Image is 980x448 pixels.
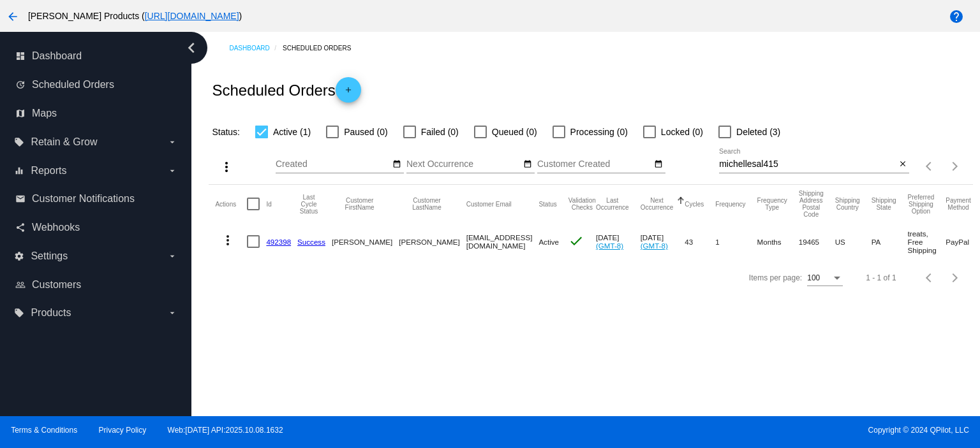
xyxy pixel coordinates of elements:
a: update Scheduled Orders [15,75,177,95]
mat-icon: help [949,9,964,24]
span: Copyright © 2024 QPilot, LLC [501,426,969,435]
input: Next Occurrence [406,159,521,170]
i: equalizer [14,166,24,176]
mat-cell: [PERSON_NAME] [332,223,399,260]
mat-icon: date_range [392,159,401,170]
button: Previous page [917,265,942,291]
mat-select: Items per page: [807,274,843,283]
i: dashboard [15,51,26,61]
a: Web:[DATE] API:2025.10.08.1632 [168,426,283,435]
a: dashboard Dashboard [15,46,177,66]
span: Failed (0) [421,124,459,140]
span: Customer Notifications [32,193,135,205]
mat-header-cell: Actions [215,185,247,223]
span: Dashboard [32,50,82,62]
a: email Customer Notifications [15,189,177,209]
mat-icon: add [341,85,356,101]
mat-cell: treats, Free Shipping [908,223,946,260]
button: Change sorting for PreferredShippingOption [908,194,935,215]
i: people_outline [15,280,26,290]
a: Dashboard [229,38,283,58]
i: local_offer [14,137,24,147]
div: Items per page: [749,273,802,282]
button: Previous page [917,154,942,179]
mat-icon: date_range [523,159,532,170]
button: Change sorting for LastOccurrenceUtc [596,197,629,211]
a: [URL][DOMAIN_NAME] [145,11,239,21]
button: Clear [896,158,909,171]
span: Products [31,307,71,319]
a: map Maps [15,103,177,124]
a: people_outline Customers [15,275,177,295]
mat-icon: more_vert [220,233,235,248]
mat-icon: check [568,233,584,249]
mat-cell: 1 [715,223,757,260]
h2: Scheduled Orders [212,77,360,103]
span: Deleted (3) [736,124,780,140]
a: Privacy Policy [99,426,147,435]
i: arrow_drop_down [167,251,177,261]
span: 100 [807,273,820,282]
a: Terms & Conditions [11,426,77,435]
a: 492398 [266,238,291,246]
button: Change sorting for CustomerFirstName [332,197,387,211]
mat-icon: more_vert [219,159,234,175]
a: (GMT-8) [596,242,623,250]
i: email [15,194,26,204]
i: arrow_drop_down [167,166,177,176]
button: Change sorting for Status [538,200,556,208]
mat-icon: arrow_back [5,9,20,24]
mat-header-cell: Validation Checks [568,185,596,223]
input: Created [276,159,390,170]
button: Change sorting for CustomerLastName [399,197,454,211]
i: local_offer [14,308,24,318]
i: chevron_left [181,38,202,58]
span: Locked (0) [661,124,703,140]
i: update [15,80,26,90]
mat-icon: close [898,159,907,170]
button: Change sorting for ShippingCountry [835,197,860,211]
button: Next page [942,265,968,291]
button: Change sorting for LastProcessingCycleId [297,194,320,215]
span: Webhooks [32,222,80,233]
button: Change sorting for Id [266,200,271,208]
div: 1 - 1 of 1 [866,273,896,282]
i: share [15,222,26,233]
button: Change sorting for Cycles [685,200,704,208]
span: Settings [31,250,68,262]
span: [PERSON_NAME] Products ( ) [28,11,242,21]
mat-cell: [DATE] [596,223,641,260]
span: Scheduled Orders [32,79,114,90]
mat-cell: PA [872,223,908,260]
button: Change sorting for ShippingState [872,197,896,211]
span: Customers [32,279,81,291]
input: Customer Created [537,159,652,170]
mat-cell: [DATE] [641,223,685,260]
span: Queued (0) [492,124,537,140]
span: Maps [32,108,57,119]
a: Scheduled Orders [283,38,362,58]
button: Change sorting for NextOccurrenceUtc [641,197,674,211]
button: Change sorting for CustomerEmail [466,200,512,208]
a: Success [297,238,325,246]
span: Processing (0) [570,124,628,140]
a: (GMT-8) [641,242,668,250]
i: arrow_drop_down [167,308,177,318]
i: arrow_drop_down [167,137,177,147]
button: Change sorting for PaymentMethod.Type [946,197,970,211]
mat-cell: [PERSON_NAME] [399,223,466,260]
mat-cell: Months [757,223,799,260]
mat-icon: date_range [654,159,663,170]
button: Next page [942,154,968,179]
span: Active (1) [273,124,311,140]
mat-cell: [EMAIL_ADDRESS][DOMAIN_NAME] [466,223,539,260]
span: Status: [212,127,240,137]
i: settings [14,251,24,261]
button: Change sorting for ShippingPostcode [799,190,824,218]
span: Paused (0) [344,124,387,140]
a: share Webhooks [15,217,177,238]
button: Change sorting for FrequencyType [757,197,787,211]
input: Search [719,159,896,170]
span: Retain & Grow [31,136,97,148]
span: Active [538,238,559,246]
